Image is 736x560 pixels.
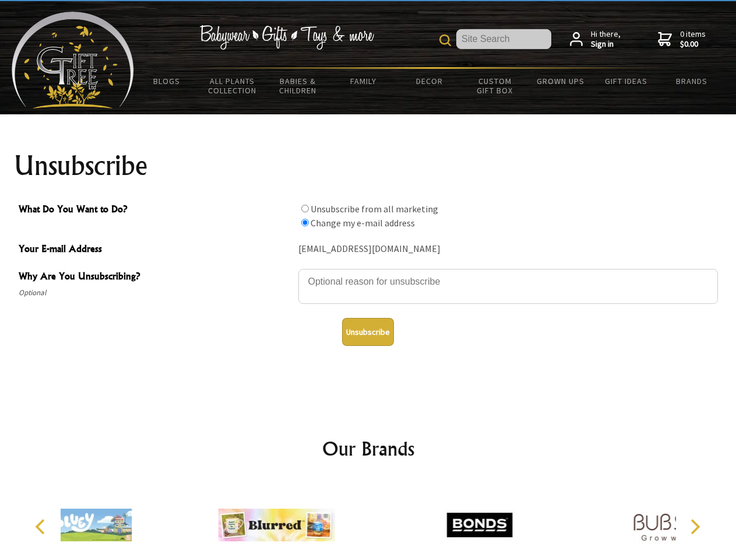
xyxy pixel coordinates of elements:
[570,29,621,50] a: Hi there,Sign in
[342,318,394,346] button: Unsubscribe
[23,435,713,463] h2: Our Brands
[658,29,706,50] a: 0 items$0.00
[311,217,415,229] label: Change my e-mail address
[682,514,707,540] button: Next
[659,69,725,93] a: Brands
[527,69,593,93] a: Grown Ups
[301,219,309,226] input: What Do You Want to Do?
[12,12,134,108] img: Babyware - Gifts - Toys and more...
[591,39,621,50] strong: Sign in
[200,69,266,103] a: All Plants Collection
[331,69,397,93] a: Family
[456,29,551,49] input: Site Search
[134,69,200,93] a: BLOGS
[199,25,374,50] img: Babywear - Gifts - Toys & more
[19,269,293,286] span: Why Are You Unsubscribing?
[591,29,621,50] span: Hi there,
[462,69,528,103] a: Custom Gift Box
[298,240,718,258] div: [EMAIL_ADDRESS][DOMAIN_NAME]
[680,29,706,50] span: 0 items
[29,514,55,540] button: Previous
[19,242,293,258] span: Your E-mail Address
[301,205,309,212] input: What Do You Want to Do?
[298,269,718,304] textarea: Why Are You Unsubscribing?
[311,203,438,215] label: Unsubscribe from all marketing
[593,69,659,93] a: Gift Ideas
[265,69,331,103] a: Babies & Children
[19,286,293,300] span: Optional
[439,34,451,46] img: product search
[19,202,293,219] span: What Do You Want to Do?
[396,69,462,93] a: Decor
[14,152,723,180] h1: Unsubscribe
[680,39,706,50] strong: $0.00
